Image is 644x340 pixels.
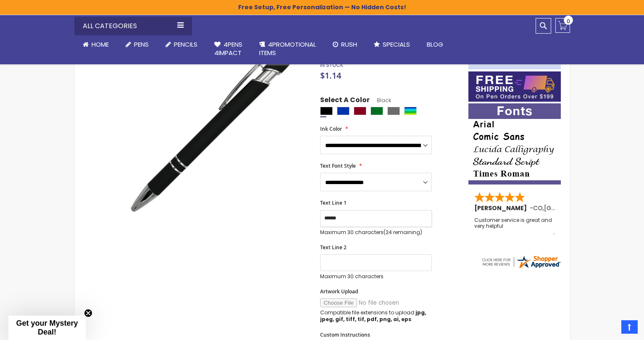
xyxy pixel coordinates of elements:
[320,125,342,132] span: Ink Color
[74,17,192,35] div: All Categories
[371,107,383,115] div: Green
[320,107,333,115] div: Black
[530,204,606,212] span: - ,
[320,331,370,338] span: Custom Instructions
[533,204,543,212] span: CO
[575,317,644,340] iframe: Google Customer Reviews
[370,97,391,104] span: Black
[474,217,556,235] div: Customer service is great and very helpful
[354,107,366,115] div: Burgundy
[481,254,561,269] img: 4pens.com widget logo
[341,40,357,49] span: Rush
[383,40,410,49] span: Specials
[544,204,606,212] span: [GEOGRAPHIC_DATA]
[387,107,400,115] div: Grey
[384,229,422,236] span: (24 remaining)
[481,264,561,271] a: 4pens.com certificate URL
[474,204,530,212] span: [PERSON_NAME]
[84,309,92,317] button: Close teaser
[555,18,570,33] a: 0
[259,40,316,57] span: 4PROMOTIONAL ITEMS
[320,70,341,81] span: $1.14
[214,40,242,57] span: 4Pens 4impact
[206,35,251,63] a: 4Pens4impact
[567,17,570,25] span: 0
[320,199,347,206] span: Text Line 1
[320,162,356,169] span: Text Font Style
[324,35,365,54] a: Rush
[468,103,561,184] img: font-personalization-examples
[92,40,109,49] span: Home
[468,71,561,102] img: Free shipping on orders over $199
[320,61,343,69] span: In stock
[418,35,452,54] a: Blog
[74,35,117,54] a: Home
[134,40,149,49] span: Pens
[157,35,206,54] a: Pencils
[427,40,443,49] span: Blog
[320,244,347,251] span: Text Line 2
[16,319,78,336] span: Get your Mystery Deal!
[174,40,197,49] span: Pencils
[320,273,432,280] p: Maximum 30 characters
[320,288,358,295] span: Artwork Upload
[320,95,370,107] span: Select A Color
[117,33,309,225] img: regal_rubber_black_1_2.jpg
[337,107,350,115] div: Blue
[320,309,432,323] p: Compatible file extensions to upload:
[320,62,343,69] div: Availability
[8,316,86,340] div: Get your Mystery Deal!Close teaser
[404,107,417,115] div: Assorted
[251,35,324,63] a: 4PROMOTIONALITEMS
[320,229,432,236] p: Maximum 30 characters
[320,309,426,323] strong: jpg, jpeg, gif, tiff, tif, pdf, png, ai, eps
[117,35,157,54] a: Pens
[365,35,418,54] a: Specials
